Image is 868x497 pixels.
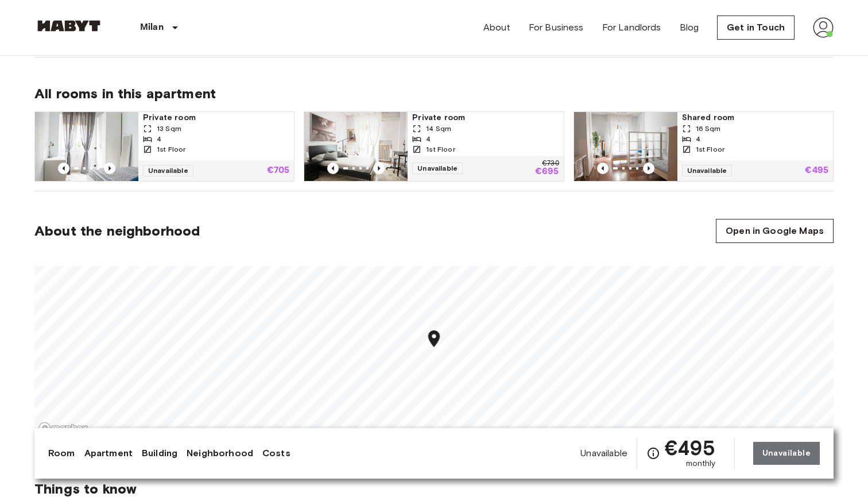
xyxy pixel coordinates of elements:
a: Neighborhood [187,446,253,460]
span: 16 Sqm [696,124,721,134]
img: Habyt [34,20,103,32]
span: 14 Sqm [426,124,451,134]
span: €495 [665,437,716,458]
p: €730 [542,160,559,167]
p: €695 [535,167,559,176]
button: Previous image [327,163,339,174]
a: Costs [262,446,290,460]
img: Marketing picture of unit IT-14-022-001-03H [304,112,408,181]
a: Marketing picture of unit IT-14-022-001-02HPrevious imagePrevious imageShared room16 Sqm41st Floo... [573,111,834,182]
span: Shared room [682,112,828,124]
button: Previous image [373,163,385,174]
span: 4 [696,134,700,144]
svg: Check cost overview for full price breakdown. Please note that discounts apply to new joiners onl... [646,446,660,460]
a: For Landlords [602,21,661,34]
a: About [483,21,510,34]
a: For Business [529,21,584,34]
div: Map marker [424,329,444,352]
span: Unavailable [412,163,463,174]
span: 4 [157,134,161,144]
a: Marketing picture of unit IT-14-022-001-04HPrevious imagePrevious imagePrivate room13 Sqm41st Flo... [34,111,294,182]
a: Building [142,446,177,460]
span: 13 Sqm [157,124,181,134]
span: 1st Floor [157,144,185,155]
a: Get in Touch [717,16,795,40]
p: €495 [805,166,828,175]
span: Unavailable [682,165,733,176]
span: Private room [143,112,289,124]
span: Unavailable [580,447,627,460]
img: Marketing picture of unit IT-14-022-001-02H [574,112,677,181]
a: Marketing picture of unit IT-14-022-001-03HPrevious imagePrevious imagePrivate room14 Sqm41st Flo... [304,111,564,182]
span: 4 [426,134,431,144]
button: Previous image [597,163,609,174]
span: All rooms in this apartment [34,85,834,102]
a: Mapbox logo [38,422,88,435]
span: 1st Floor [426,144,455,155]
img: avatar [813,17,834,38]
button: Previous image [643,163,654,174]
span: monthly [686,458,716,469]
img: Marketing picture of unit IT-14-022-001-04H [35,112,138,181]
a: Blog [680,21,699,34]
p: €705 [267,166,290,175]
span: 1st Floor [696,144,724,155]
button: Previous image [58,163,69,174]
span: Private room [412,112,559,124]
button: Previous image [104,163,115,174]
span: Unavailable [143,165,193,176]
span: About the neighborhood [34,222,200,240]
a: Open in Google Maps [716,219,834,243]
a: Apartment [84,446,133,460]
canvas: Map [34,266,834,438]
a: Room [48,446,75,460]
p: Milan [140,21,164,34]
